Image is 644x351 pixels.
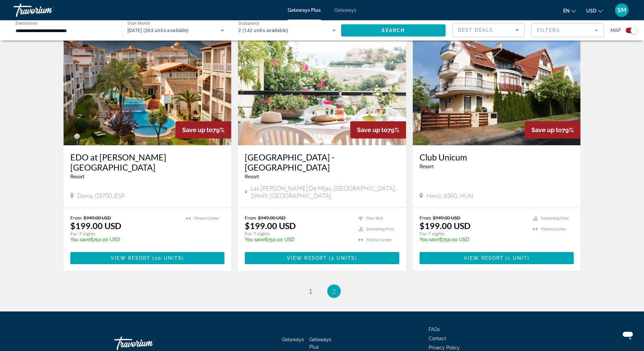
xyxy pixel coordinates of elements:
[309,337,331,350] a: Getaways Plus
[251,184,399,199] span: Las [PERSON_NAME] de Mijas, [GEOGRAPHIC_DATA], 29649, [GEOGRAPHIC_DATA]
[77,192,125,199] span: Denia, 03700, ESP
[541,216,569,221] span: Swimming Pool
[287,255,327,261] span: View Resort
[420,252,574,264] button: View Resort(1 unit)
[238,37,406,145] img: ii_rna1.jpg
[238,28,288,33] span: 2 (142 units available)
[245,152,399,172] a: [GEOGRAPHIC_DATA] - [GEOGRAPHIC_DATA]
[238,21,260,26] span: Occupancy
[70,237,180,242] p: $750.00 USD
[245,174,259,179] span: Resort
[245,252,399,264] button: View Resort(3 units)
[127,28,189,33] span: [DATE] (263 units available)
[420,231,526,237] p: For 7 nights
[70,174,85,179] span: Resort
[541,227,566,231] span: Fitness Center
[70,252,225,264] button: View Resort(20 units)
[84,215,111,221] span: $949.00 USD
[357,126,387,133] span: Save up to
[245,221,296,231] p: $199.00 USD
[150,255,184,261] span: ( )
[258,215,286,221] span: $949.00 USD
[366,238,392,242] span: Fitness Center
[127,21,150,26] span: Start Month
[458,26,519,34] mat-select: Sort by
[611,26,621,35] span: Map
[70,237,90,242] span: You save
[70,215,82,221] span: From
[341,24,446,36] button: Search
[420,215,431,221] span: From
[586,6,603,16] button: Change currency
[429,327,440,332] a: FAQs
[525,121,580,139] div: 79%
[563,8,570,14] span: en
[309,287,312,295] span: 1
[420,152,574,162] a: Club Unicum
[16,21,38,25] span: Destination
[245,237,265,242] span: You save
[429,336,446,341] a: Contact
[327,255,357,261] span: ( )
[14,1,81,19] a: Travorium
[350,121,406,139] div: 79%
[504,255,529,261] span: ( )
[155,255,182,261] span: 20 units
[429,345,460,350] a: Privacy Policy
[64,37,232,145] img: ii_ogi1.jpg
[331,255,355,261] span: 3 units
[332,287,336,295] span: 2
[366,227,394,231] span: Swimming Pool
[617,324,639,346] iframe: Button to launch messaging window
[426,192,473,199] span: Heviz, 8380, HUN
[420,221,471,231] p: $199.00 USD
[420,237,439,242] span: You save
[64,284,581,298] nav: Pagination
[70,221,121,231] p: $199.00 USD
[420,164,434,169] span: Resort
[245,215,256,221] span: From
[563,6,576,16] button: Change language
[70,152,225,172] a: EDO at [PERSON_NAME][GEOGRAPHIC_DATA]
[334,7,356,13] a: Getaways
[111,255,150,261] span: View Resort
[531,126,562,133] span: Save up to
[464,255,504,261] span: View Resort
[245,231,352,237] p: For 7 nights
[531,23,604,38] button: Filter
[458,27,493,33] span: Best Deals
[433,215,460,221] span: $949.00 USD
[366,216,383,221] span: Free Wifi
[382,28,405,33] span: Search
[586,8,596,14] span: USD
[245,237,352,242] p: $750.00 USD
[413,37,581,145] img: ii_ucm1.jpg
[194,216,219,221] span: Fitness Center
[288,7,321,13] a: Getaways Plus
[617,7,626,14] span: SM
[420,237,526,242] p: $750.00 USD
[175,121,231,139] div: 79%
[182,126,213,133] span: Save up to
[508,255,527,261] span: 1 unit
[282,337,304,342] a: Getaways
[70,231,180,237] p: For 7 nights
[613,3,630,17] button: User Menu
